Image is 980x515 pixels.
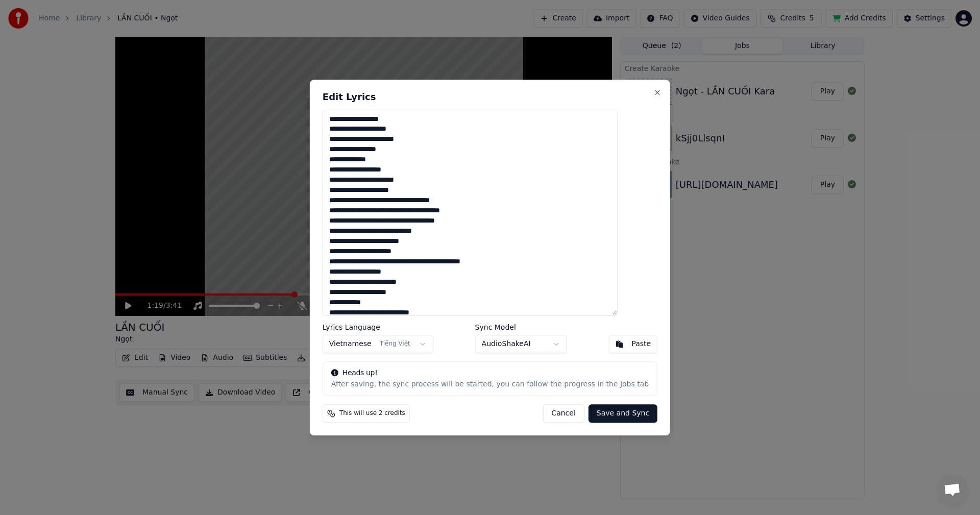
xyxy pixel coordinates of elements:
[323,324,433,331] label: Lyrics Language
[608,335,657,353] button: Paste
[331,368,649,378] div: Heads up!
[475,324,567,331] label: Sync Model
[339,409,405,418] span: This will use 2 credits
[589,404,657,423] button: Save and Sync
[631,339,651,349] div: Paste
[331,379,649,389] div: After saving, the sync process will be started, you can follow the progress in the Jobs tab
[323,92,657,102] h2: Edit Lyrics
[543,404,584,423] button: Cancel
